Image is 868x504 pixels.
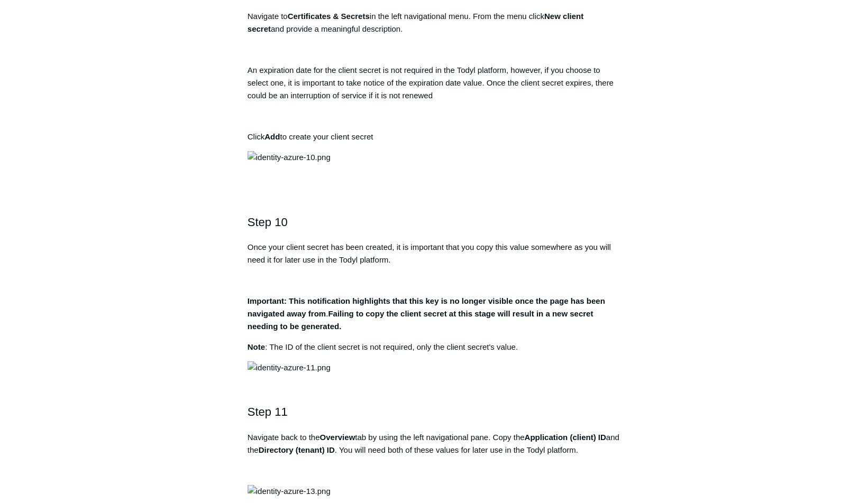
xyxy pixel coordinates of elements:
h2: Step 11 [248,403,621,421]
img: identity-azure-11.png [248,361,331,374]
p: Once your client secret has been created, it is important that you copy this value somewhere as y... [248,241,621,266]
strong: New client secret [248,12,583,33]
p: An expiration date for the client secret is not required in the Todyl platform, however, if you c... [248,64,621,102]
strong: Important: This notification highlights that this key is no longer visible once the page has been... [248,296,605,318]
strong: Note [248,342,265,351]
p: Navigate to in the left navigational menu. From the menu click and provide a meaningful description. [248,10,621,35]
img: identity-azure-10.png [248,151,331,164]
strong: Application (client) ID [524,433,606,442]
strong: Certificates & Secrets [288,12,370,21]
strong: Overview [319,433,355,442]
strong: Failing to copy the client secret at this stage will result in a new secret needing to be generated. [248,309,593,331]
h2: Step 10 [248,213,621,231]
strong: Directory (tenant) ID [259,445,335,454]
p: Click to create your client secret [248,130,621,143]
p: . [248,295,621,333]
p: Navigate back to the tab by using the left navigational pane. Copy the and the . You will need bo... [248,431,621,456]
p: : The ID of the client secret is not required, only the client secret's value. [248,341,621,353]
img: identity-azure-13.png [248,485,331,498]
strong: Add [264,132,280,141]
